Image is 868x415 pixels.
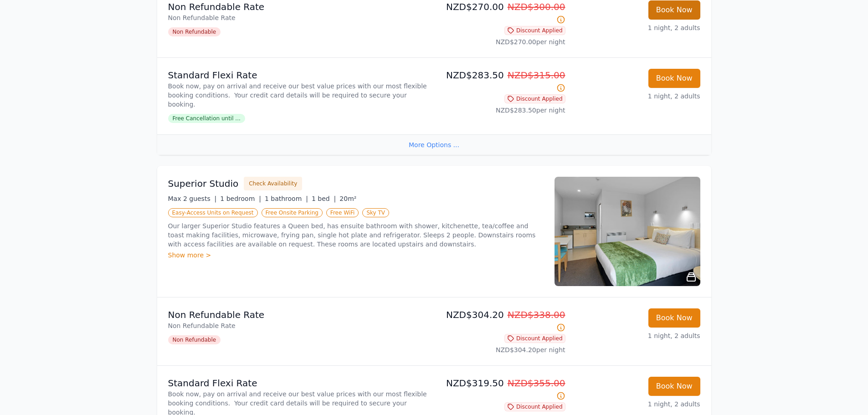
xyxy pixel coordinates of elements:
[157,134,711,155] div: More Options ...
[168,221,544,249] p: Our larger Superior Studio features a Queen bed, has ensuite bathroom with shower, kitchenette, t...
[168,208,258,217] span: Easy-Access Units on Request
[573,400,700,409] p: 1 night, 2 adults
[168,195,217,202] span: Max 2 guests |
[262,208,323,217] span: Free Onsite Parking
[504,334,565,343] span: Discount Applied
[438,377,565,402] p: NZD$319.50
[438,37,565,46] p: NZD$270.00 per night
[168,335,221,344] span: Non Refundable
[504,402,565,411] span: Discount Applied
[244,177,302,190] button: Check Availability
[168,251,544,260] div: Show more >
[362,208,389,217] span: Sky TV
[508,1,565,12] span: NZD$300.00
[168,27,221,36] span: Non Refundable
[168,13,431,22] p: Non Refundable Rate
[168,114,245,123] span: Free Cancellation until ...
[168,0,431,13] p: Non Refundable Rate
[508,378,565,389] span: NZD$355.00
[168,377,431,389] p: Standard Flexi Rate
[508,70,565,81] span: NZD$315.00
[648,69,700,88] button: Book Now
[648,308,700,328] button: Book Now
[220,195,261,202] span: 1 bedroom |
[438,308,565,334] p: NZD$304.20
[573,23,700,32] p: 1 night, 2 adults
[326,208,359,217] span: Free WiFi
[438,0,565,26] p: NZD$270.00
[648,377,700,396] button: Book Now
[168,82,431,109] p: Book now, pay on arrival and receive our best value prices with our most flexible booking conditi...
[168,321,431,330] p: Non Refundable Rate
[265,195,308,202] span: 1 bathroom |
[168,69,431,82] p: Standard Flexi Rate
[339,195,356,202] span: 20m²
[573,92,700,101] p: 1 night, 2 adults
[312,195,336,202] span: 1 bed |
[504,26,565,35] span: Discount Applied
[508,309,565,320] span: NZD$338.00
[438,106,565,115] p: NZD$283.50 per night
[438,345,565,354] p: NZD$304.20 per night
[573,331,700,340] p: 1 night, 2 adults
[648,0,700,20] button: Book Now
[168,308,431,321] p: Non Refundable Rate
[438,69,565,94] p: NZD$283.50
[504,94,565,103] span: Discount Applied
[168,177,239,190] h3: Superior Studio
